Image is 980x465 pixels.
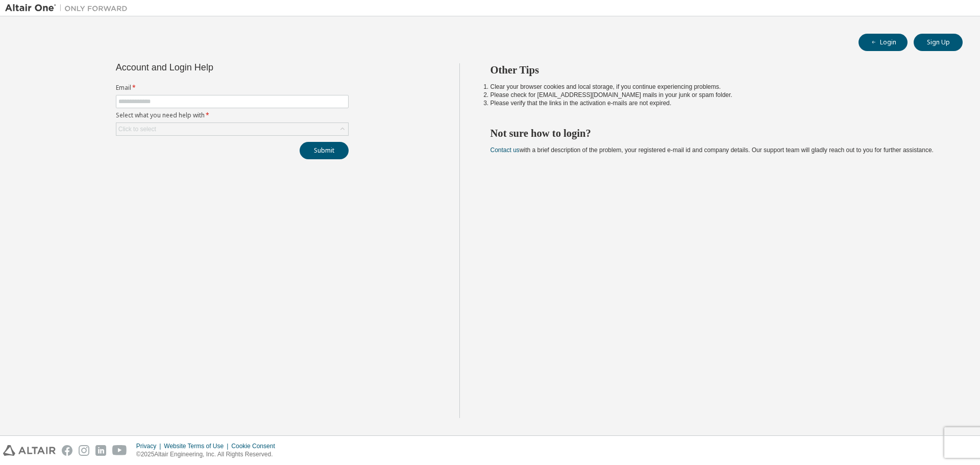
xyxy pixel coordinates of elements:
button: Sign Up [914,34,963,51]
img: linkedin.svg [95,445,106,456]
button: Submit [300,142,349,159]
li: Please verify that the links in the activation e-mails are not expired. [491,99,945,107]
span: with a brief description of the problem, your registered e-mail id and company details. Our suppo... [491,146,934,154]
h2: Not sure how to login? [491,127,945,140]
label: Select what you need help with [116,111,349,119]
img: altair_logo.svg [3,445,56,456]
h2: Other Tips [491,63,945,77]
div: Privacy [136,442,164,450]
img: instagram.svg [79,445,89,456]
button: Login [859,34,908,51]
div: Click to select [116,123,348,135]
img: facebook.svg [62,445,72,456]
div: Click to select [118,125,156,133]
div: Cookie Consent [231,442,281,450]
img: youtube.svg [112,445,127,456]
img: Altair One [5,3,133,13]
a: Contact us [491,146,520,154]
li: Please check for [EMAIL_ADDRESS][DOMAIN_NAME] mails in your junk or spam folder. [491,91,945,99]
div: Account and Login Help [116,63,302,71]
div: Website Terms of Use [164,442,231,450]
li: Clear your browser cookies and local storage, if you continue experiencing problems. [491,83,945,91]
p: © 2025 Altair Engineering, Inc. All Rights Reserved. [136,450,281,459]
label: Email [116,84,349,92]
